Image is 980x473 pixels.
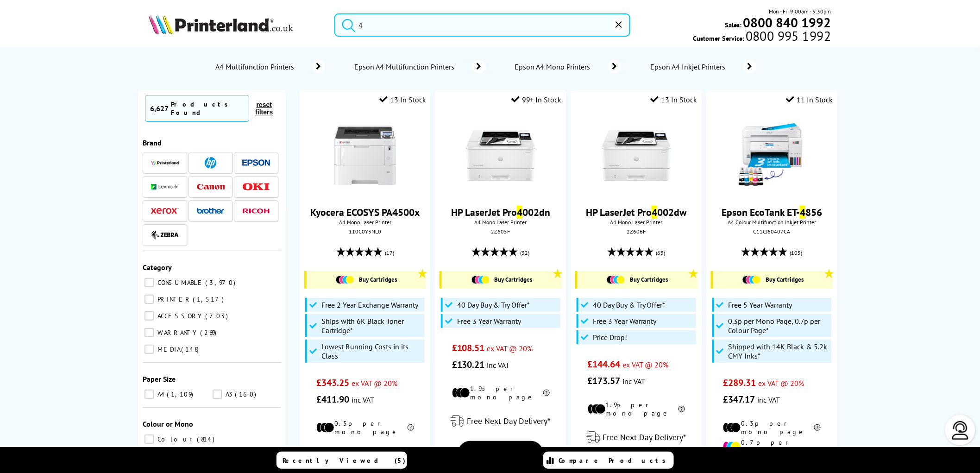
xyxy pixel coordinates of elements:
[607,276,625,284] img: Cartridges
[744,32,831,40] span: 0800 995 1992
[151,208,179,214] img: Xerox
[353,62,458,71] span: Epson A4 Multifunction Printers
[452,385,550,401] li: 1.9p per mono page
[790,244,803,262] span: (105)
[457,316,521,326] span: Free 3 Year Warranty
[442,228,559,235] div: 2Z605F
[742,18,831,27] a: 0800 840 1992
[143,263,172,272] span: Category
[213,390,222,399] input: A3 160
[330,120,400,190] img: Kyocera-ECOSYS-PA4500x-Front-Main-Small.jpg
[452,342,485,354] span: £108.51
[167,390,195,398] span: 1,109
[171,100,244,117] div: Products Found
[723,419,821,436] li: 0.3p per mono page
[143,419,193,429] span: Colour or Mono
[593,300,666,309] span: 40 Day Buy & Try Offer*
[588,358,621,370] span: £144.64
[223,390,234,398] span: A3
[723,438,821,455] li: 0.7p per colour page
[144,328,154,337] input: WARRANTY 289
[149,14,293,34] img: Printerland Logo
[582,276,692,284] a: Buy Cartridges
[143,138,162,147] span: Brand
[511,95,562,104] div: 99+ In Stock
[649,62,729,71] span: Epson A4 Inkjet Printers
[487,344,533,353] span: ex VAT @ 20%
[559,456,671,465] span: Compare Products
[316,393,349,405] span: £411.90
[593,333,627,342] span: Price Drop!
[214,60,326,73] a: A4 Multifunction Printers
[144,295,154,304] input: PRINTER 1,517
[467,416,551,426] span: Free Next Day Delivery*
[276,452,407,469] a: Recently Viewed (5)
[144,311,154,321] input: ACCESSORY 703
[757,395,780,404] span: inc VAT
[242,208,270,214] img: Ricoh
[385,244,394,262] span: (17)
[193,295,226,303] span: 1,517
[951,421,970,440] img: user-headset-light.svg
[725,20,742,29] span: Sales:
[155,435,196,443] span: Colour
[588,375,621,387] span: £173.57
[155,312,204,320] span: ACCESSORY
[242,183,270,191] img: OKI
[487,360,510,370] span: inc VAT
[729,316,829,335] span: 0.3p per Mono Page, 0.7p per Colour Page*
[214,62,298,71] span: A4 Multifunction Printers
[197,208,225,214] img: Brother
[149,14,322,36] a: Printerland Logo
[514,62,594,71] span: Epson A4 Mono Printers
[693,32,831,43] span: Customer Service:
[578,228,695,235] div: 2Z606F
[722,206,822,219] a: Epson EcoTank ET-4856
[602,120,671,190] img: HP-LaserJetPro-4002dw-Front-Small.jpg
[711,219,833,226] span: A4 Colour Multifunction Inkjet Printer
[310,206,420,219] a: Kyocera ECOSYS PA4500x
[466,120,535,190] img: HP-LaserJetPro-4002dn-Front-Small.jpg
[181,345,201,353] span: 148
[723,377,756,389] span: £289.31
[743,14,831,31] b: 0800 840 1992
[242,159,270,166] img: Epson
[603,432,686,442] span: Free Next Day Delivery*
[652,206,657,219] mark: 4
[352,378,397,388] span: ex VAT @ 20%
[446,276,557,284] a: Buy Cartridges
[451,206,550,219] a: HP LaserJet Pro4002dn
[143,374,176,384] span: Paper Size
[155,390,166,398] span: A4
[200,328,219,337] span: 289
[651,95,697,104] div: 13 In Stock
[150,104,169,113] span: 6,627
[517,206,522,219] mark: 4
[197,435,217,443] span: 814
[197,184,225,190] img: Canon
[649,60,757,73] a: Epson A4 Inkjet Printers
[452,359,485,371] span: £130.21
[586,206,687,219] a: HP LaserJet Pro4002dw
[458,441,543,465] a: View
[155,328,199,337] span: WARRANTY
[151,160,179,165] img: Printerland
[311,276,421,284] a: Buy Cartridges
[304,219,426,226] span: A4 Mono Laser Printer
[495,276,533,284] span: Buy Cartridges
[623,377,646,386] span: inc VAT
[334,13,630,37] input: Search product or bra
[723,393,755,405] span: £347.17
[588,401,685,417] li: 1.9p per mono page
[235,390,258,398] span: 160
[155,345,180,353] span: MEDIA
[656,244,665,262] span: (63)
[575,219,697,226] span: A4 Mono Laser Printer
[737,120,807,190] img: epson-et-4856-ink-included-new-small.jpg
[304,443,426,469] div: modal_delivery
[249,101,279,116] button: reset filters
[321,342,422,360] span: Lowest Running Costs in its Class
[316,419,414,436] li: 0.5p per mono page
[321,300,418,309] span: Free 2 Year Exchange Warranty
[307,228,424,235] div: 110C0Y3NL0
